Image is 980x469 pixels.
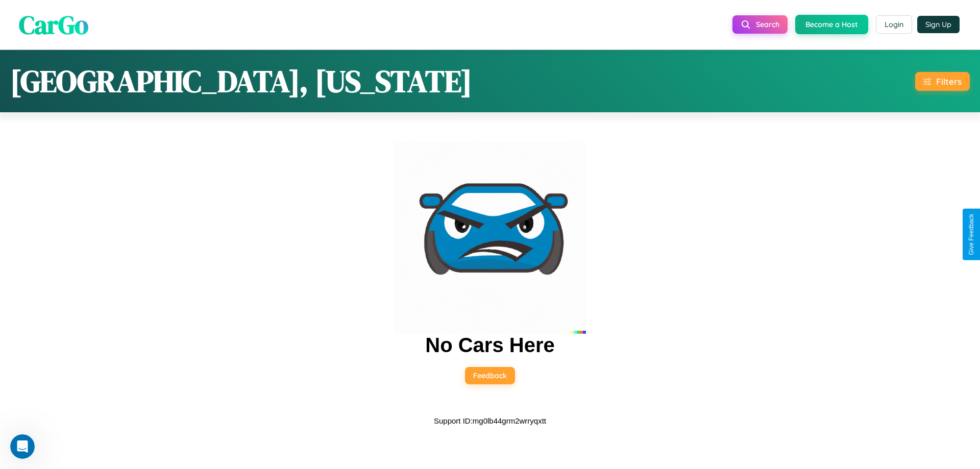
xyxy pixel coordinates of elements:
button: Login [876,15,912,34]
span: CarGo [19,7,88,42]
button: Feedback [465,367,515,384]
button: Search [732,15,788,34]
div: Give Feedback [968,214,975,255]
div: Filters [936,76,962,87]
button: Become a Host [795,15,868,34]
img: car [394,142,586,334]
span: Search [756,20,779,29]
h2: No Cars Here [425,334,554,357]
h1: [GEOGRAPHIC_DATA], [US_STATE] [10,60,472,102]
button: Filters [915,72,970,91]
iframe: Intercom live chat [10,434,35,459]
button: Sign Up [917,16,960,33]
p: Support ID: mg0lb44grm2wrryqxtt [434,414,546,428]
